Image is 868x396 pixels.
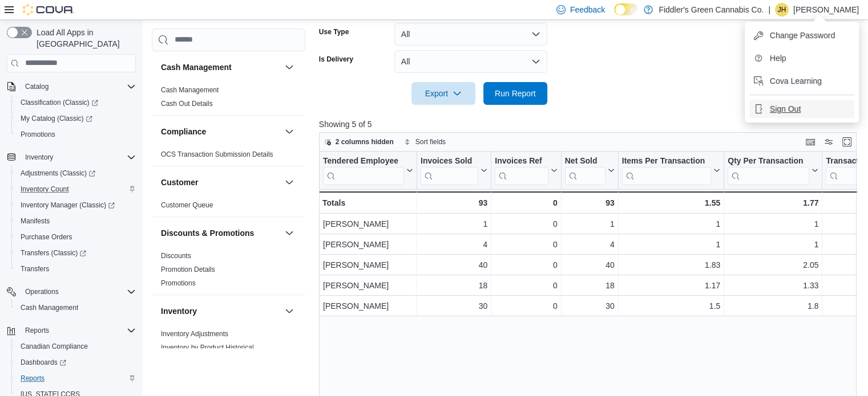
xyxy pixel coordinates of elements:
div: Net Sold [564,156,605,185]
div: Customer [152,198,305,217]
span: Catalog [21,80,136,93]
a: Canadian Compliance [16,340,92,353]
div: 18 [421,279,487,292]
div: Invoices Sold [421,156,478,185]
a: Promotions [16,128,60,141]
a: Manifests [16,214,54,228]
h3: Compliance [161,126,206,137]
div: 1.17 [622,279,721,292]
h3: Inventory [161,305,197,317]
span: Reports [16,371,136,385]
div: 1 [622,238,721,251]
button: Customer [161,177,280,188]
img: Cova [23,4,74,15]
div: 1 [565,217,615,231]
span: My Catalog (Classic) [21,114,92,123]
div: Invoices Sold [421,156,478,166]
span: Transfers [21,264,49,273]
div: [PERSON_NAME] [323,299,413,313]
p: Fiddler's Green Cannabis Co. [659,3,764,17]
button: Sign Out [749,100,854,118]
div: 0 [495,238,557,251]
span: Cash Management [21,303,78,312]
div: Cash Management [152,83,305,115]
span: Manifests [21,217,50,226]
a: Cash Management [16,301,83,315]
button: Customer [282,175,296,189]
button: Change Password [749,26,854,44]
div: 0 [495,299,557,313]
div: 1.5 [622,299,721,313]
button: Invoices Sold [421,156,487,185]
div: Net Sold [564,156,605,166]
span: Sort fields [415,137,446,146]
span: Canadian Compliance [21,342,88,351]
a: Dashboards [16,356,71,369]
span: Inventory [25,153,53,162]
span: Dashboards [16,356,136,369]
div: 30 [565,299,615,313]
a: Inventory Adjustments [161,330,228,338]
a: Inventory Manager (Classic) [11,197,140,213]
span: Classification (Classic) [21,98,98,107]
input: Dark Mode [614,3,638,15]
div: Qty Per Transaction [728,156,809,166]
div: 40 [421,258,487,272]
button: Transfers [11,261,140,277]
button: Operations [2,284,140,300]
span: OCS Transaction Submission Details [161,150,273,159]
span: Cova Learning [770,75,822,87]
span: Classification (Classic) [16,96,136,109]
span: Reports [21,374,45,383]
span: Reports [25,326,49,335]
div: 4 [565,238,615,251]
button: Cash Management [282,60,296,74]
label: Is Delivery [319,55,353,64]
a: Adjustments (Classic) [11,165,140,181]
button: Catalog [21,80,53,93]
button: All [394,23,547,46]
div: Tendered Employee [323,156,404,166]
button: Tendered Employee [323,156,413,185]
span: Inventory Manager (Classic) [21,201,115,210]
button: Compliance [161,126,280,137]
div: 1 [728,238,818,251]
p: [PERSON_NAME] [793,3,859,17]
button: Inventory [161,305,280,317]
p: | [768,3,770,17]
div: 30 [421,299,487,313]
div: Discounts & Promotions [152,249,305,295]
button: Reports [11,370,140,386]
button: Display options [822,135,835,149]
button: Export [411,82,475,105]
div: Qty Per Transaction [728,156,809,185]
a: Inventory Manager (Classic) [16,198,119,212]
span: Export [418,82,469,105]
button: Invoices Ref [495,156,557,185]
a: Adjustments (Classic) [16,166,100,180]
a: Inventory by Product Historical [161,344,254,352]
h3: Customer [161,177,198,188]
span: Operations [25,287,59,296]
a: Promotions [161,279,196,287]
div: 40 [565,258,615,272]
div: Compliance [152,148,305,166]
div: 1 [728,217,818,231]
button: Inventory [21,150,58,164]
span: Transfers [16,262,136,276]
span: Dark Mode [614,15,615,16]
a: Promotion Details [161,266,215,273]
div: 1.77 [728,196,818,210]
div: Items Per Transaction [621,156,711,185]
span: Change Password [770,30,835,41]
button: Inventory [2,149,140,165]
a: Cash Management [161,86,219,94]
span: Transfers (Classic) [21,248,86,258]
span: Cash Management [16,301,136,315]
button: Enter fullscreen [840,135,854,149]
button: Canadian Compliance [11,338,140,354]
span: Promotions [21,130,55,139]
button: Purchase Orders [11,229,140,245]
a: Transfers (Classic) [16,246,91,260]
span: Reports [21,324,136,337]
